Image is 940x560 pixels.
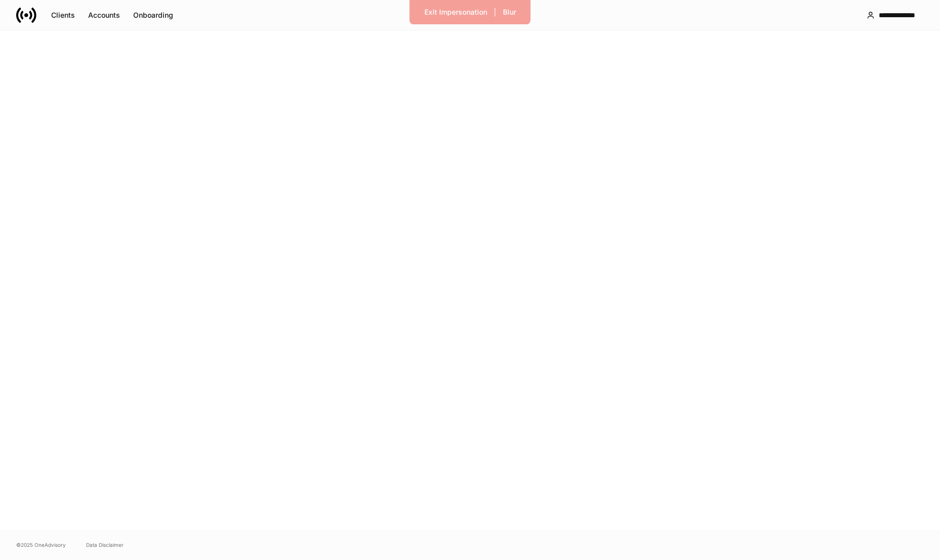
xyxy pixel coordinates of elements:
[82,7,127,23] button: Accounts
[45,7,82,23] button: Clients
[86,541,124,549] a: Data Disclaimer
[503,7,516,17] div: Blur
[418,4,494,20] button: Exit Impersonation
[51,10,75,20] div: Clients
[133,10,173,20] div: Onboarding
[127,7,180,23] button: Onboarding
[88,10,120,20] div: Accounts
[496,4,523,20] button: Blur
[16,541,66,549] span: © 2025 OneAdvisory
[424,7,487,17] div: Exit Impersonation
